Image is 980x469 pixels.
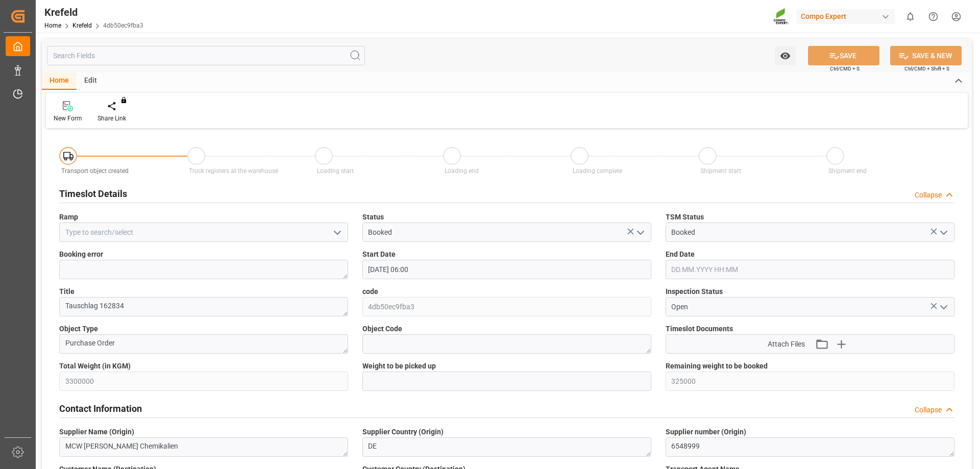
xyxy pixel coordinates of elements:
input: DD.MM.YYYY HH:MM [362,260,651,279]
span: Object Type [59,324,98,334]
span: Shipment start [700,167,741,175]
textarea: Purchase Order [59,334,348,354]
span: Attach Files [768,339,805,350]
button: Help Center [922,5,945,28]
span: Loading start [317,167,354,175]
div: Compo Expert [797,9,895,24]
input: Search Fields [47,46,365,65]
span: Truck registers at the warehouse [189,167,278,175]
input: DD.MM.YYYY HH:MM [666,260,954,279]
button: show 0 new notifications [899,5,922,28]
span: TSM Status [666,212,704,223]
div: Krefeld [44,5,143,20]
span: Loading complete [573,167,622,175]
div: Home [42,72,77,90]
span: Weight to be picked up [362,361,436,372]
span: Title [59,286,75,297]
span: Remaining weight to be booked [666,361,768,372]
span: Loading end [445,167,479,175]
span: Shipment end [828,167,867,175]
div: Collapse [915,405,942,415]
button: Compo Expert [797,7,899,26]
button: SAVE & NEW [890,46,962,65]
input: Type to search/select [59,223,348,242]
span: Ctrl/CMD + S [830,65,860,72]
textarea: Tauschlag 162834 [59,297,348,316]
div: Edit [77,72,105,90]
span: Timeslot Documents [666,324,733,334]
h2: Contact Information [59,402,142,415]
span: Object Code [362,324,402,334]
button: open menu [632,225,647,240]
a: Home [44,22,61,29]
span: Supplier number (Origin) [666,427,746,437]
span: Booking error [59,249,103,260]
span: Supplier Name (Origin) [59,427,134,437]
button: open menu [329,225,344,240]
textarea: DE [362,437,651,457]
span: Status [362,212,384,223]
h2: Timeslot Details [59,187,127,201]
span: Ramp [59,212,78,223]
span: Inspection Status [666,286,723,297]
span: Total Weight (in KGM) [59,361,131,372]
button: open menu [935,225,950,240]
textarea: 6548999 [666,437,954,457]
button: SAVE [808,46,879,65]
div: Collapse [915,190,942,201]
input: Type to search/select [362,223,651,242]
span: Start Date [362,249,396,260]
textarea: MCW [PERSON_NAME] Chemikalien [59,437,348,457]
span: Ctrl/CMD + Shift + S [904,65,949,72]
span: End Date [666,249,695,260]
span: Transport object created [61,167,129,175]
button: open menu [935,299,950,315]
img: Screenshot%202023-09-29%20at%2010.02.21.png_1712312052.png [773,8,790,26]
div: New Form [54,114,82,123]
button: open menu [775,46,796,65]
span: code [362,286,378,297]
span: Supplier Country (Origin) [362,427,444,437]
a: Krefeld [72,22,92,29]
